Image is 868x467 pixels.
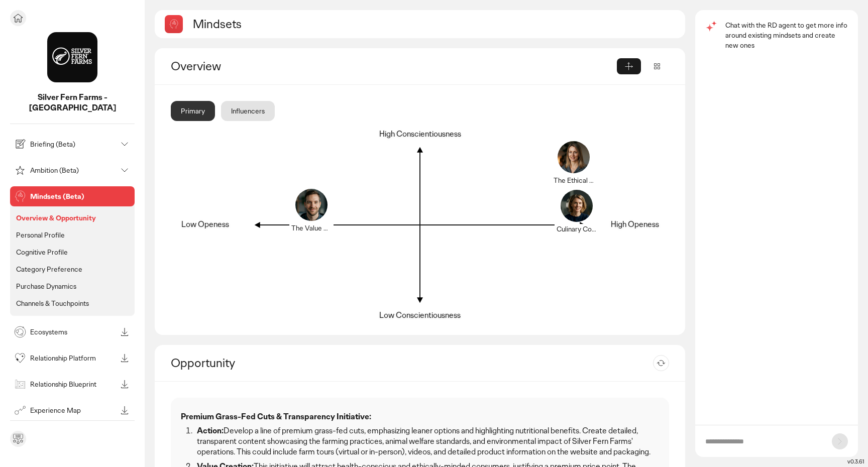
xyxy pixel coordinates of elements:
[30,407,117,414] p: Experience Map
[194,426,659,457] li: Develop a line of premium grass-fed cuts, emphasizing leaner options and highlighting nutritional...
[611,219,659,230] div: High Openess
[16,299,89,308] p: Channels & Touchpoints
[171,101,215,121] div: Primary
[16,282,76,291] p: Purchase Dynamics
[379,310,461,321] div: Low Conscientiousness
[16,265,82,274] p: Category Preference
[47,32,97,82] img: project avatar
[16,248,68,257] p: Cognitive Profile
[30,381,117,388] p: Relationship Blueprint
[197,425,224,436] strong: Action:
[221,101,275,121] div: Influencers
[181,219,229,230] div: Low Openess
[193,16,242,32] h2: Mindsets
[30,141,117,148] p: Briefing (Beta)
[653,355,669,371] button: Refresh
[30,167,117,174] p: Ambition (Beta)
[725,20,848,50] p: Chat with the RD agent to get more info around existing mindsets and create new ones
[30,355,117,362] p: Relationship Platform
[171,58,617,74] div: Overview
[30,328,117,335] p: Ecosystems
[10,431,26,447] div: Send feedback
[30,193,131,200] p: Mindsets (Beta)
[171,355,235,371] h2: Opportunity
[16,230,65,240] p: Personal Profile
[379,129,461,140] div: High Conscientiousness
[16,213,96,222] p: Overview & Opportunity
[181,411,371,422] strong: Premium Grass-Fed Cuts & Transparency Initiative:
[10,92,135,113] p: Silver Fern Farms - United States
